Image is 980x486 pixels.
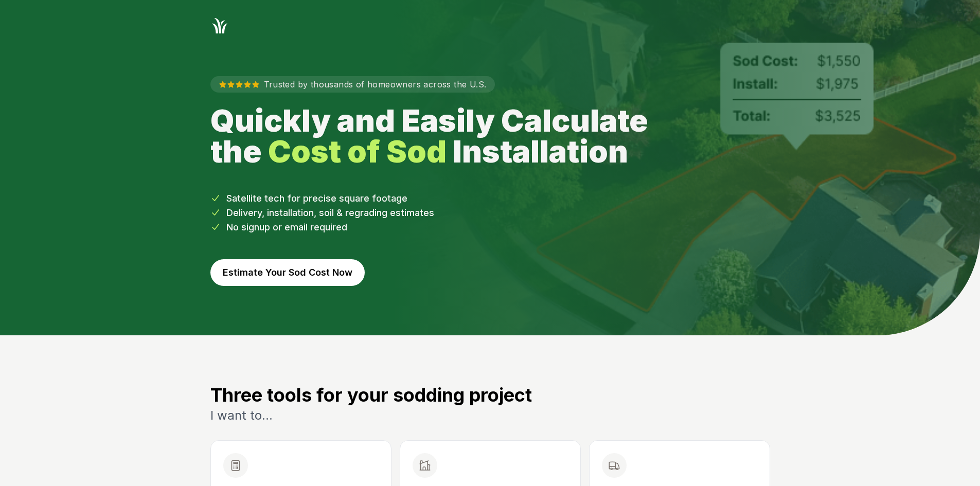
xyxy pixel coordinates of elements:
[390,207,434,218] span: estimates
[210,105,671,167] h1: Quickly and Easily Calculate the Installation
[210,191,770,206] li: Satellite tech for precise square footage
[210,259,365,286] button: Estimate Your Sod Cost Now
[210,206,770,220] li: Delivery, installation, soil & regrading
[210,76,495,93] p: Trusted by thousands of homeowners across the U.S.
[210,385,770,405] h3: Three tools for your sodding project
[210,220,770,235] li: No signup or email required
[268,133,447,170] strong: Cost of Sod
[210,407,770,424] p: I want to...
